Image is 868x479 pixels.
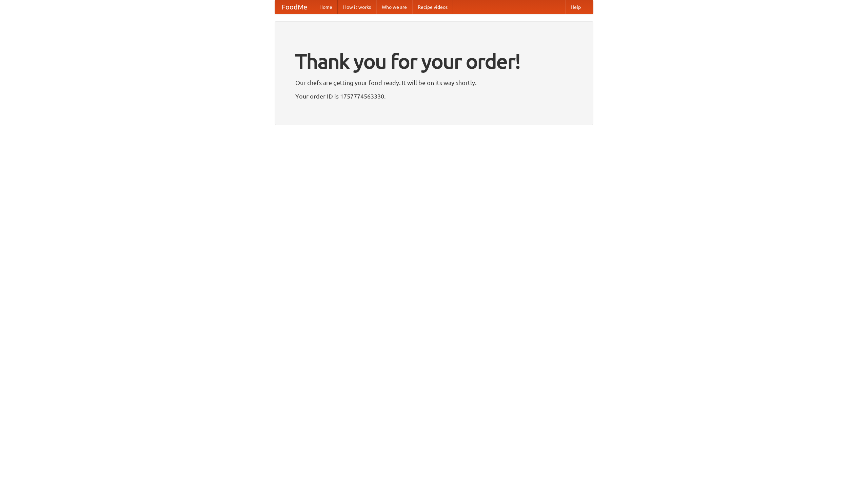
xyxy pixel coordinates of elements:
h1: Thank you for your order! [295,45,573,78]
a: FoodMe [275,0,314,14]
p: Our chefs are getting your food ready. It will be on its way shortly. [295,78,573,88]
a: Recipe videos [412,0,453,14]
a: How it works [338,0,376,14]
a: Help [565,0,586,14]
a: Home [314,0,338,14]
a: Who we are [376,0,412,14]
p: Your order ID is 1757774563330. [295,91,573,101]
